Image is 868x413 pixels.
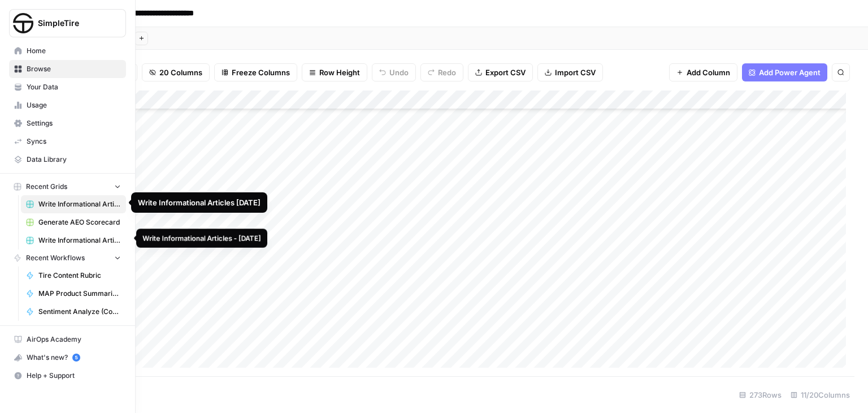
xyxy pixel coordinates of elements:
[9,42,126,60] a: Home
[9,330,126,349] a: AirOps Academy
[38,235,121,246] span: Write Informational Articles - [DATE]
[9,349,126,367] button: What's new? 5
[735,386,786,404] div: 273 Rows
[38,217,121,227] span: Generate AEO Scorecard
[142,233,261,244] div: Write Informational Articles - [DATE]
[72,354,80,362] a: 5
[75,355,77,360] text: 5
[302,63,367,81] button: Row Height
[9,78,126,96] a: Your Data
[319,67,360,78] span: Row Height
[420,63,463,81] button: Redo
[26,182,67,192] span: Recent Grids
[159,67,202,78] span: 20 Columns
[555,67,596,78] span: Import CSV
[9,150,126,169] a: Data Library
[232,67,290,78] span: Freeze Columns
[759,67,821,78] span: Add Power Agent
[27,100,121,110] span: Usage
[9,9,126,37] button: Workspace: SimpleTire
[786,386,854,404] div: 11/20 Columns
[9,178,126,195] button: Recent Grids
[9,114,126,132] a: Settings
[468,63,533,81] button: Export CSV
[687,67,730,78] span: Add Column
[27,154,121,165] span: Data Library
[669,63,737,81] button: Add Column
[27,136,121,147] span: Syncs
[26,253,85,263] span: Recent Workflows
[21,231,126,249] a: Write Informational Articles - [DATE]
[38,199,121,209] span: Write Informational Articles [DATE]
[214,63,297,81] button: Freeze Columns
[21,303,126,321] a: Sentiment Analyze (Conversation Level)
[21,285,126,303] a: MAP Product Summarization
[9,249,126,266] button: Recent Workflows
[27,82,121,92] span: Your Data
[27,64,121,74] span: Browse
[38,270,121,281] span: Tire Content Rubric
[438,67,456,78] span: Redo
[742,63,827,81] button: Add Power Agent
[38,289,121,299] span: MAP Product Summarization
[27,334,121,345] span: AirOps Academy
[38,18,106,29] span: SimpleTire
[389,67,409,78] span: Undo
[142,63,210,81] button: 20 Columns
[38,307,121,317] span: Sentiment Analyze (Conversation Level)
[27,118,121,128] span: Settings
[9,60,126,78] a: Browse
[27,46,121,56] span: Home
[27,371,121,381] span: Help + Support
[9,132,126,150] a: Syncs
[13,13,33,33] img: SimpleTire Logo
[372,63,416,81] button: Undo
[9,367,126,385] button: Help + Support
[21,195,126,213] a: Write Informational Articles [DATE]
[21,213,126,231] a: Generate AEO Scorecard
[537,63,603,81] button: Import CSV
[21,266,126,285] a: Tire Content Rubric
[485,67,526,78] span: Export CSV
[9,96,126,114] a: Usage
[10,349,125,366] div: What's new?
